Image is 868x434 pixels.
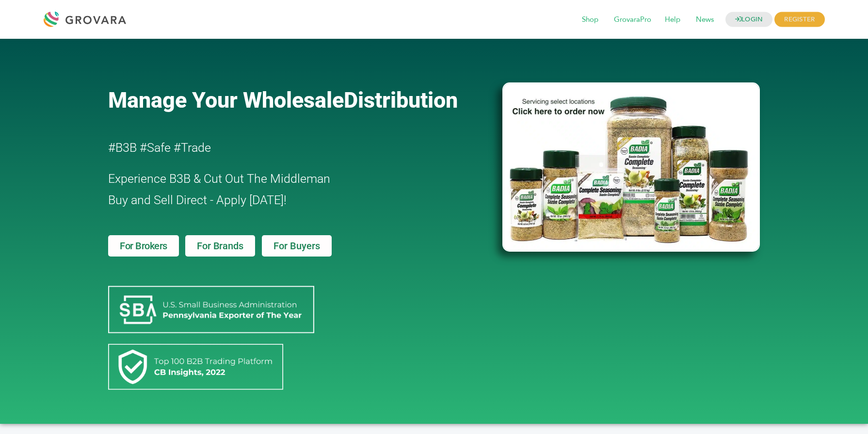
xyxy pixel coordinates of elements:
span: For Brands [197,241,243,251]
span: For Brokers [120,241,167,251]
span: For Buyers [273,241,320,251]
a: Manage Your WholesaleDistribution [108,87,486,113]
span: Help [658,11,687,29]
span: GrovaraPro [607,11,658,29]
a: For Brands [185,235,255,257]
a: For Brokers [108,235,179,257]
span: Shop [575,11,605,29]
a: LOGIN [725,12,773,27]
span: REGISTER [774,12,824,27]
span: Distribution [344,87,458,113]
span: Experience B3B & Cut Out The Middleman [108,172,330,186]
span: News [689,11,721,29]
a: GrovaraPro [607,15,658,25]
h2: #B3B #Safe #Trade [108,137,447,159]
a: For Buyers [262,235,332,257]
a: News [689,15,721,25]
a: Help [658,15,687,25]
a: Shop [575,15,605,25]
span: Buy and Sell Direct - Apply [DATE]! [108,193,287,207]
span: Manage Your Wholesale [108,87,344,113]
